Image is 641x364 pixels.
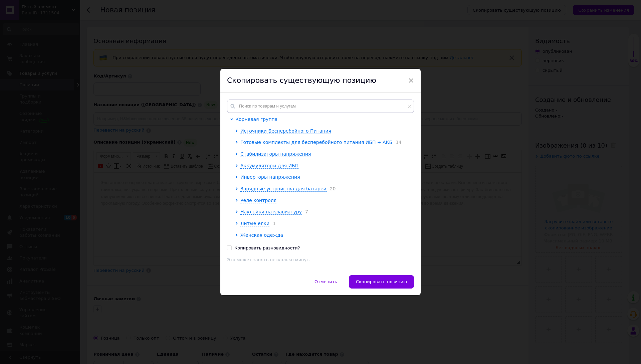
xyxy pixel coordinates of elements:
span: Реле контроля [240,198,276,203]
span: × [408,75,414,86]
span: Литые елки [240,221,269,226]
input: Поиск по товарам и услугам [227,100,414,113]
span: 1 [269,221,276,226]
span: Инверторы напряжения [240,174,300,180]
span: 20 [327,186,336,191]
span: Источники Бесперебойного Питания [240,128,331,134]
div: Скопировать существующую позицию [220,69,421,93]
body: Визуальный текстовый редактор, FF0968B8-10A6-461F-9166-EC71A2EE8EEF [7,7,204,14]
button: Скопировать позицию [349,275,414,289]
span: Отменить [314,279,337,284]
span: Готовые комплекты для бесперебойного питания ИБП + АКБ [240,140,392,145]
span: Это может занять несколько минут. [227,257,310,262]
span: Скопировать позицию [356,279,407,284]
span: 7 [302,209,308,214]
button: Отменить [307,275,344,289]
span: Зарядные устройства для батарей [240,186,327,191]
span: Наклейки на клавиатуру [240,209,302,214]
span: Аккумуляторы для ИБП [240,163,298,168]
span: Корневая группа [235,117,277,122]
span: Женская одежда [240,232,283,238]
span: Стабилизаторы напряжения [240,151,311,157]
div: Копировать разновидности? [234,245,300,251]
span: 14 [392,140,402,145]
body: Визуальный текстовый редактор, 6ED47562-0F31-45F0-B4BC-0378BE220766 [7,7,204,14]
